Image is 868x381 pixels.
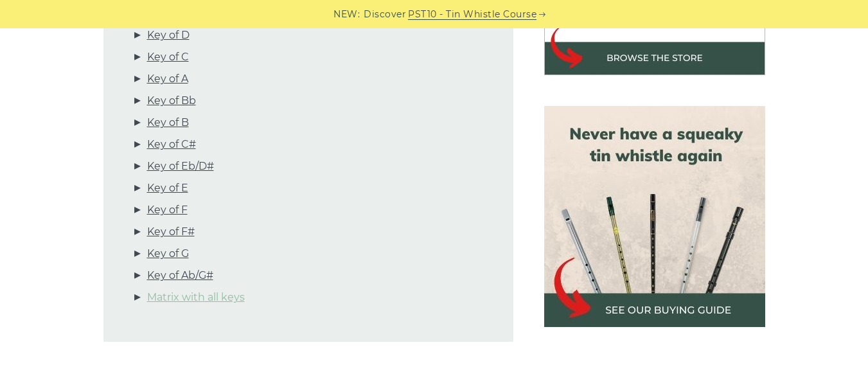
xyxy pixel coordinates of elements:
a: PST10 - Tin Whistle Course [408,7,536,22]
a: Matrix with all keys [147,289,245,306]
a: Key of Ab/G# [147,267,213,284]
a: Key of F [147,202,188,218]
a: Key of C [147,49,189,66]
a: Key of F# [147,224,195,240]
a: Key of B [147,114,189,131]
a: Key of G [147,245,189,262]
a: Key of Eb/D# [147,158,214,175]
img: tin whistle buying guide [544,106,765,327]
a: Key of E [147,180,188,197]
span: Discover [364,7,406,22]
a: Key of Bb [147,93,196,109]
a: Key of C# [147,136,196,153]
a: Key of A [147,71,188,87]
span: NEW: [333,7,360,22]
a: Key of D [147,27,190,44]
